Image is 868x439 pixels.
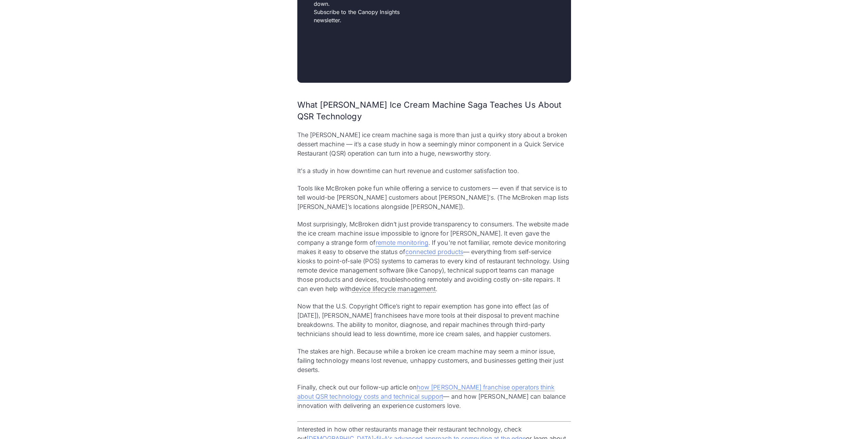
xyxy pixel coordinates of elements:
p: The [PERSON_NAME] ice cream machine saga is more than just a quirky story about a broken dessert ... [297,130,571,158]
a: remote monitoring [376,239,428,247]
p: Subscribe to the Canopy Insights newsletter. [314,8,426,24]
a: connected products [405,248,463,256]
p: Tools like McBroken poke fun while offering a service to customers — even if that service is to t... [297,184,571,211]
p: Finally, check out our follow-up article on — and how [PERSON_NAME] can balance innovation with d... [297,383,571,410]
p: The stakes are high. Because while a broken ice cream machine may seem a minor issue, failing tec... [297,347,571,374]
p: Now that the U.S. Copyright Office’s right to repair exemption has gone into effect (as of [DATE]... [297,302,571,338]
p: It's a study in how downtime can hurt revenue and customer satisfaction too. [297,166,571,175]
span: device lifecycle management [352,285,436,293]
p: Most surprisingly, McBroken didn’t just provide transparency to consumers. The website made the i... [297,219,571,293]
a: how [PERSON_NAME] franchise operators think about QSR technology costs and technical support [297,384,555,400]
h3: What [PERSON_NAME] Ice Cream Machine Saga Teaches Us About QSR Technology [297,99,571,122]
